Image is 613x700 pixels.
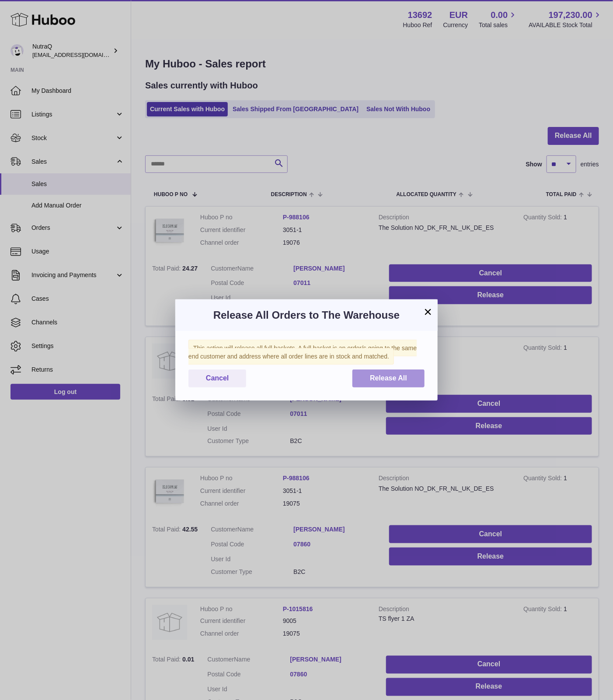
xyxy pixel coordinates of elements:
button: × [423,306,433,317]
h3: Release All Orders to The Warehouse [188,308,425,322]
button: Cancel [188,369,246,387]
span: This action will release all full baskets. A full basket is an order/s going to the same end cust... [188,340,417,365]
span: Release All [370,374,407,382]
button: Release All [352,369,425,387]
span: Cancel [206,374,229,382]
